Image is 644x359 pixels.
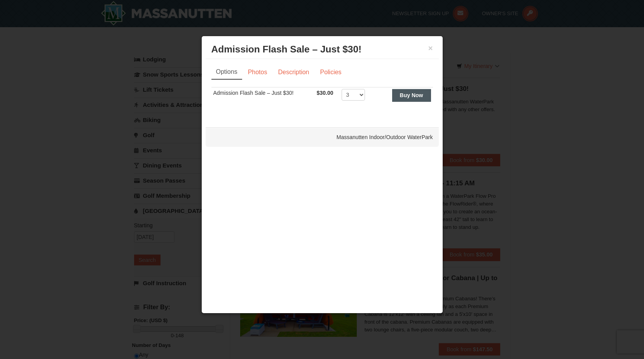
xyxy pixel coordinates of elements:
a: Photos [243,65,272,80]
button: Buy Now [392,89,431,101]
strong: Buy Now [400,92,423,98]
button: × [428,44,433,52]
span: $30.00 [317,90,333,96]
td: Admission Flash Sale – Just $30! [211,87,315,106]
a: Policies [315,65,346,80]
a: Description [273,65,314,80]
div: Massanutten Indoor/Outdoor WaterPark [206,127,439,147]
h3: Admission Flash Sale – Just $30! [211,44,433,55]
a: Options [211,65,242,80]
